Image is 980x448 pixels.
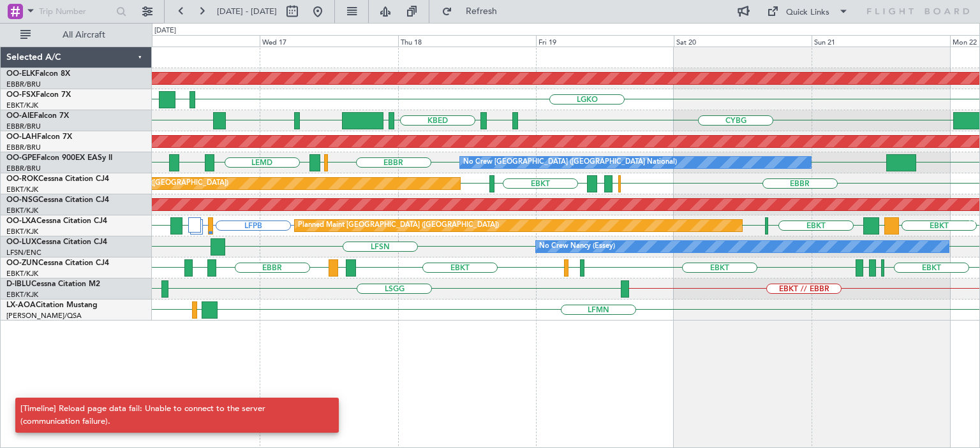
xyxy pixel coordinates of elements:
[6,238,107,246] a: OO-LUXCessna Citation CJ4
[6,301,98,309] a: LX-AOACitation Mustang
[154,25,176,36] div: [DATE]
[6,70,35,78] span: OO-ELK
[455,7,509,16] span: Refresh
[6,133,72,141] a: OO-LAHFalcon 7X
[6,91,71,99] a: OO-FSXFalcon 7X
[6,196,109,204] a: OO-NSGCessna Citation CJ4
[6,311,82,321] a: [PERSON_NAME]/QSA
[6,290,38,300] a: EBKT/KJK
[6,70,70,78] a: OO-ELKFalcon 8X
[6,112,34,120] span: OO-AIE
[398,35,536,47] div: Thu 18
[436,1,512,22] button: Refresh
[812,35,949,47] div: Sun 21
[463,153,677,172] div: No Crew [GEOGRAPHIC_DATA] ([GEOGRAPHIC_DATA] National)
[6,259,38,267] span: OO-ZUN
[6,185,38,194] a: EBKT/KJK
[6,217,36,225] span: OO-LXA
[20,403,320,428] div: [Timeline] Reload page data fail: Unable to connect to the server (communication failure).
[6,154,36,162] span: OO-GPE
[298,216,499,235] div: Planned Maint [GEOGRAPHIC_DATA] ([GEOGRAPHIC_DATA])
[33,31,135,40] span: All Aircraft
[6,206,38,215] a: EBKT/KJK
[6,143,41,152] a: EBBR/BRU
[6,227,38,236] a: EBKT/KJK
[6,269,38,278] a: EBKT/KJK
[217,6,277,17] span: [DATE] - [DATE]
[6,280,100,288] a: D-IBLUCessna Citation M2
[536,35,674,47] div: Fri 19
[6,248,41,257] a: LFSN/ENC
[6,80,41,89] a: EBBR/BRU
[786,6,829,19] div: Quick Links
[122,35,260,47] div: Tue 16
[761,1,855,22] button: Quick Links
[6,280,31,288] span: D-IBLU
[539,237,615,256] div: No Crew Nancy (Essey)
[6,259,109,267] a: OO-ZUNCessna Citation CJ4
[6,175,38,183] span: OO-ROK
[6,91,36,99] span: OO-FSX
[39,2,112,21] input: Trip Number
[674,35,812,47] div: Sat 20
[6,196,38,204] span: OO-NSG
[260,35,397,47] div: Wed 17
[6,164,41,173] a: EBBR/BRU
[6,133,37,141] span: OO-LAH
[14,25,138,45] button: All Aircraft
[6,122,41,131] a: EBBR/BRU
[6,301,36,309] span: LX-AOA
[6,154,112,162] a: OO-GPEFalcon 900EX EASy II
[6,101,38,110] a: EBKT/KJK
[6,217,107,225] a: OO-LXACessna Citation CJ4
[6,175,109,183] a: OO-ROKCessna Citation CJ4
[6,238,36,246] span: OO-LUX
[6,112,69,120] a: OO-AIEFalcon 7X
